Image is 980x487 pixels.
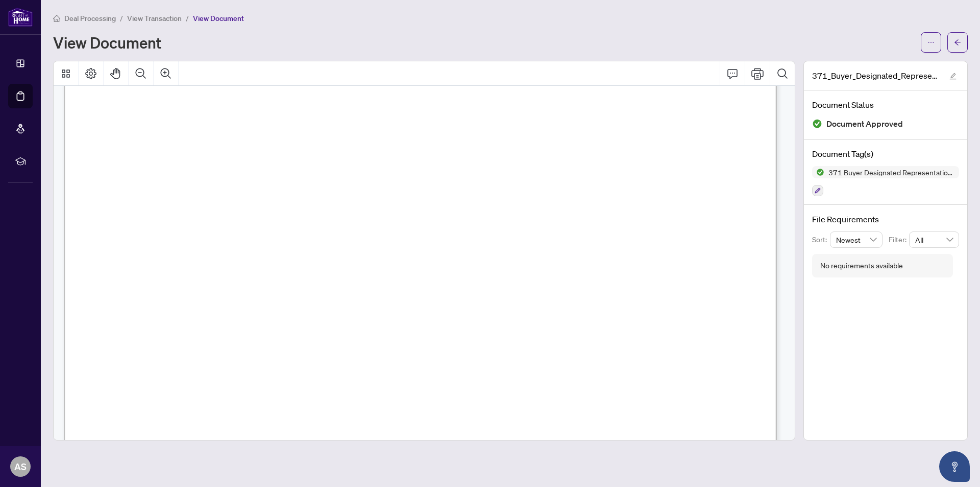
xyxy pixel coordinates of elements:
[120,12,123,24] li: /
[812,213,959,225] h4: File Requirements
[915,232,953,247] span: All
[64,14,116,23] span: Deal Processing
[836,232,877,247] span: Newest
[53,15,60,22] span: home
[812,119,822,129] img: Document Status
[889,234,909,245] p: Filter:
[812,69,940,82] span: 371_Buyer_Designated_Representation_Agreement.pdf
[927,39,935,46] span: ellipsis
[812,166,824,178] img: Status Icon
[53,34,161,51] h1: View Document
[826,117,903,131] span: Document Approved
[193,14,244,23] span: View Document
[812,234,830,245] p: Sort:
[954,39,961,46] span: arrow-left
[8,8,33,27] img: logo
[820,260,903,271] div: No requirements available
[14,459,27,474] span: AS
[812,148,959,160] h4: Document Tag(s)
[939,451,970,482] button: Open asap
[824,169,959,176] span: 371 Buyer Designated Representation Agreement - Authority for Purchase or Lease
[127,14,182,23] span: View Transaction
[812,99,959,111] h4: Document Status
[186,12,189,24] li: /
[949,73,957,80] span: edit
